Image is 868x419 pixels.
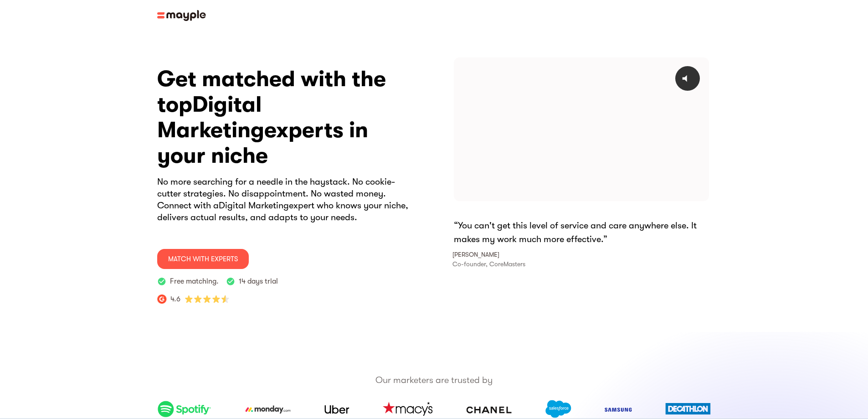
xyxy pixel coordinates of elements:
[157,176,416,223] p: No more searching for a needle in the haystack. No cookie-cutter strategies. No disappointment. N...
[170,294,180,305] p: 4.6
[454,219,711,246] p: “You can't get this level of service and care anywhere else. It makes my work much more effective.”
[157,67,416,169] h3: Get matched with the top experts in your niche
[239,277,278,286] p: 14 days trial
[675,66,700,91] button: Click for sound
[170,277,219,286] p: Free matching.
[157,249,249,269] a: MATCH WITH ExpertS
[452,250,499,259] p: [PERSON_NAME]
[452,259,525,269] p: Co-founder, CoreMasters
[157,92,264,143] span: Digital Marketing
[219,200,289,211] span: Digital Marketing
